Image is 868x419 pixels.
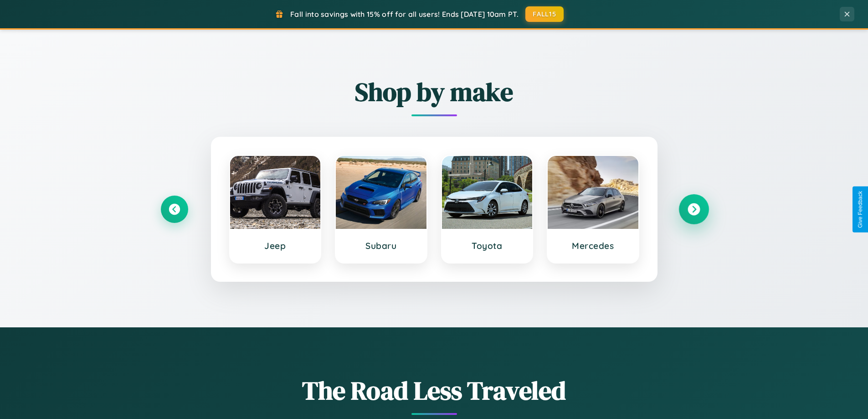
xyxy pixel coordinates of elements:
[451,240,524,251] h3: Toyota
[557,240,629,251] h3: Mercedes
[161,373,708,408] h1: The Road Less Traveled
[345,240,417,251] h3: Subaru
[161,74,708,109] h2: Shop by make
[857,191,863,228] div: Give Feedback
[239,240,312,251] h3: Jeep
[525,6,564,22] button: FALL15
[290,10,519,19] span: Fall into savings with 15% off for all users! Ends [DATE] 10am PT.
